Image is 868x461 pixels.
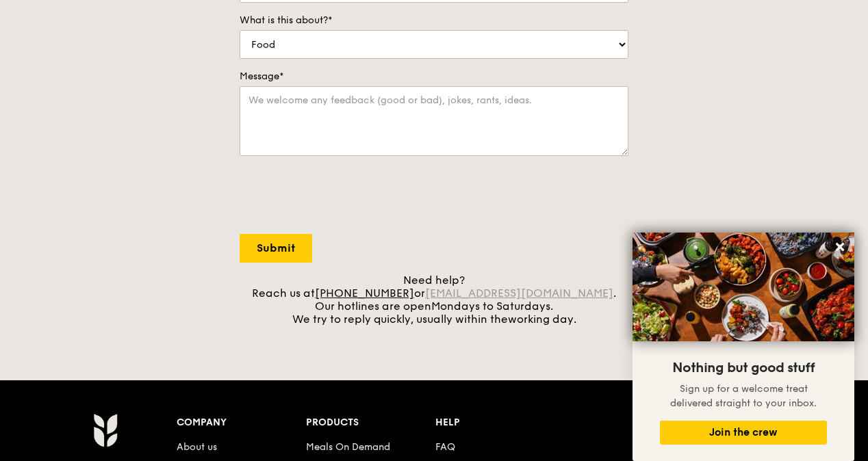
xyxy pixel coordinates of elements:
div: Products [306,413,435,432]
label: Message* [240,70,628,83]
a: [PHONE_NUMBER] [315,287,414,300]
label: What is this about?* [240,14,628,27]
span: Nothing but good stuff [672,360,815,376]
img: Grain [93,413,117,447]
img: DSC07876-Edit02-Large.jpeg [633,233,854,341]
input: Submit [240,234,312,263]
button: Join the crew [660,421,827,445]
a: FAQ [435,441,455,453]
a: About us [177,441,217,453]
span: Sign up for a welcome treat delivered straight to your inbox. [670,383,817,409]
div: Need help? Reach us at or . Our hotlines are open We try to reply quickly, usually within the [240,274,628,326]
iframe: reCAPTCHA [240,170,448,223]
span: working day. [508,313,576,326]
div: Company [177,413,306,432]
button: Close [829,236,851,258]
div: Help [435,413,565,432]
a: [EMAIL_ADDRESS][DOMAIN_NAME] [425,287,613,300]
span: Mondays to Saturdays. [431,300,553,313]
a: Meals On Demand [306,441,390,453]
